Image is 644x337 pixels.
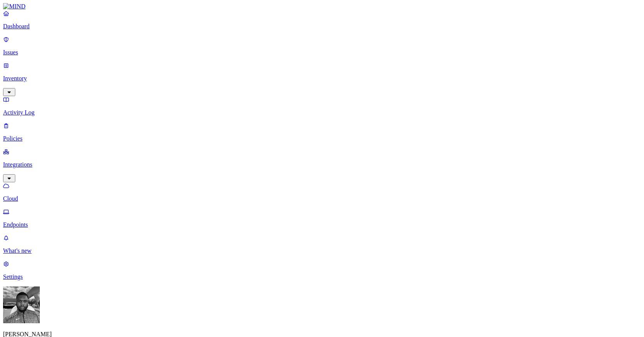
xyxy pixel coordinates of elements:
[3,182,641,202] a: Cloud
[3,36,641,56] a: Issues
[3,286,40,323] img: Cameron White
[3,221,641,228] p: Endpoints
[3,109,641,116] p: Activity Log
[3,148,641,181] a: Integrations
[3,3,641,10] a: MIND
[3,75,641,82] p: Inventory
[3,96,641,116] a: Activity Log
[3,23,641,30] p: Dashboard
[3,135,641,142] p: Policies
[3,10,641,30] a: Dashboard
[3,49,641,56] p: Issues
[3,3,26,10] img: MIND
[3,247,641,254] p: What's new
[3,234,641,254] a: What's new
[3,260,641,280] a: Settings
[3,122,641,142] a: Policies
[3,161,641,168] p: Integrations
[3,273,641,280] p: Settings
[3,208,641,228] a: Endpoints
[3,195,641,202] p: Cloud
[3,62,641,95] a: Inventory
